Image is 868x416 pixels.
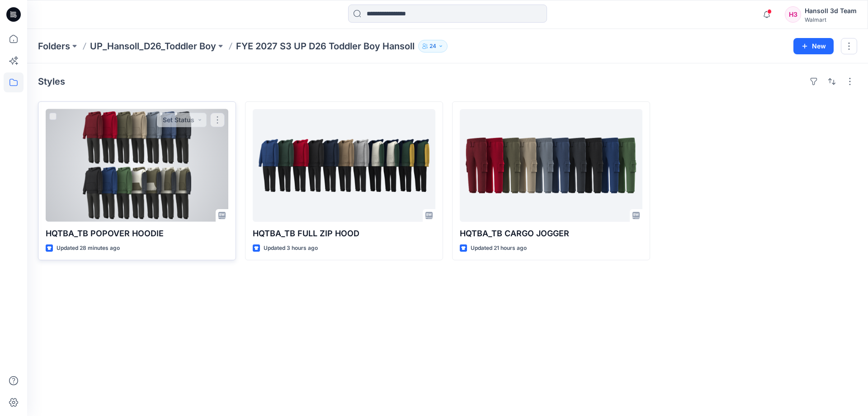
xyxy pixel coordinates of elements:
[38,40,70,53] a: Folders
[460,227,642,240] p: HQTBA_TB CARGO JOGGER
[46,109,228,222] a: HQTBA_TB POPOVER HOODIE
[785,6,801,23] div: H3
[805,16,857,23] div: Walmart
[253,109,435,222] a: HQTBA_TB FULL ZIP HOOD
[471,244,527,253] p: Updated 21 hours ago
[46,227,228,240] p: HQTBA_TB POPOVER HOODIE
[253,227,435,240] p: HQTBA_TB FULL ZIP HOOD
[90,40,216,53] a: UP_Hansoll_D26_Toddler Boy
[805,5,857,16] div: Hansoll 3d Team
[793,38,834,54] button: New
[236,40,415,53] p: FYE 2027 S3 UP D26 Toddler Boy Hansoll
[418,40,448,53] button: 24
[429,41,436,51] p: 24
[264,244,318,253] p: Updated 3 hours ago
[57,244,120,253] p: Updated 28 minutes ago
[38,76,65,87] h4: Styles
[460,109,642,222] a: HQTBA_TB CARGO JOGGER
